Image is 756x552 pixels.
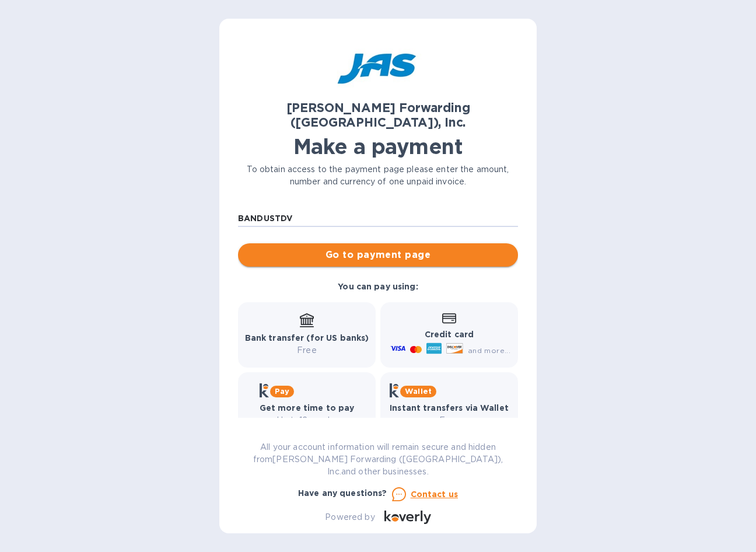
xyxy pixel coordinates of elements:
button: Go to payment page [238,243,518,267]
p: All your account information will remain secure and hidden from [PERSON_NAME] Forwarding ([GEOGRA... [238,441,518,478]
p: Free [245,344,369,357]
b: Credit card [425,330,474,339]
p: Free [390,414,509,427]
p: Powered by [325,511,374,523]
b: Get more time to pay [260,403,355,413]
p: To obtain access to the payment page please enter the amount, number and currency of one unpaid i... [238,163,518,188]
span: Go to payment page [247,248,509,262]
input: Enter customer reference number [238,209,518,227]
b: Pay [275,387,289,396]
p: Up to 12 weeks [260,414,355,427]
b: [PERSON_NAME] Forwarding ([GEOGRAPHIC_DATA]), Inc. [286,100,470,130]
b: Wallet [405,387,432,396]
b: Instant transfers via Wallet [390,403,509,413]
b: You can pay using: [338,282,418,291]
b: Bank transfer (for US banks) [245,333,369,343]
h1: Make a payment [238,134,518,159]
span: and more... [468,346,510,355]
u: Contact us [411,490,459,499]
b: Have any questions? [298,488,387,498]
